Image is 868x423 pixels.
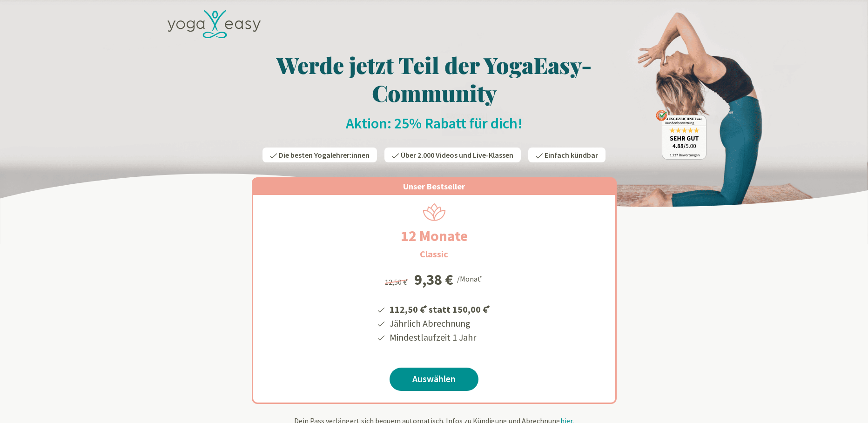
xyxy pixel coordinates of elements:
li: 112,50 € statt 150,00 € [388,301,491,316]
span: Unser Bestseller [403,181,465,192]
span: Über 2.000 Videos und Live-Klassen [401,150,513,160]
img: ausgezeichnet_badge.png [656,110,707,160]
li: Mindestlaufzeit 1 Jahr [388,330,491,344]
a: Auswählen [390,368,478,391]
h2: Aktion: 25% Rabatt für dich! [162,114,707,133]
span: Einfach kündbar [545,150,598,160]
h1: Werde jetzt Teil der YogaEasy-Community [162,51,707,107]
div: /Monat [457,272,484,284]
div: 9,38 € [414,272,453,287]
span: Die besten Yogalehrer:innen [279,150,370,160]
h3: Classic [420,247,448,261]
span: 12,50 € [385,277,410,287]
li: Jährlich Abrechnung [388,316,491,330]
h2: 12 Monate [378,225,490,247]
